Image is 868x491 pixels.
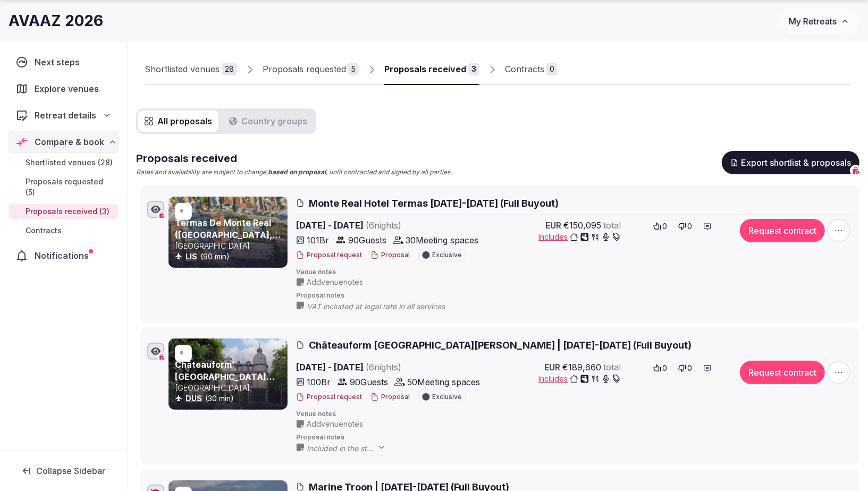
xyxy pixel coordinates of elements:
span: Monte Real Hotel Termas [DATE]-[DATE] (Full Buyout) [309,197,559,210]
strong: based on proposal [268,168,326,176]
span: Next steps [35,56,84,69]
h2: Proposals received [136,151,450,166]
span: 0 [663,363,668,374]
button: All proposals [138,111,218,132]
span: Proposal notes [296,433,853,442]
p: Rates and availability are subject to change, , until contracted and signed by all parties [136,168,450,177]
span: ( 6 night s ) [366,220,401,231]
h1: AVAAZ 2026 [9,11,103,31]
p: [GEOGRAPHIC_DATA] [175,383,285,393]
div: 0 [546,63,558,75]
span: 0 [688,363,693,374]
span: 50 Meeting spaces [407,376,480,388]
a: Châteauform’ [GEOGRAPHIC_DATA][PERSON_NAME] [175,359,275,394]
a: Termas De Monte Real ([GEOGRAPHIC_DATA], Termas, Spa) [175,217,281,252]
button: Request contract [740,219,825,242]
span: Venue notes [296,268,853,277]
a: Proposals requested5 [263,54,359,85]
span: Retreat details [35,109,96,122]
span: Contracts [26,225,62,236]
span: 90 Guests [348,234,386,247]
span: EUR [544,361,560,374]
a: Contracts0 [505,54,558,85]
span: Proposal notes [296,291,853,300]
span: Proposals received (3) [26,206,109,217]
span: 30 Meeting spaces [406,234,478,247]
span: Exclusive [432,394,462,400]
span: [DATE] - [DATE] [296,361,483,374]
span: Add venue notes [307,277,363,287]
a: Proposals received (3) [9,204,118,219]
button: Proposal request [296,251,362,260]
button: Collapse Sidebar [9,459,118,482]
a: Contracts [9,223,118,238]
a: Notifications [9,244,118,267]
button: Proposal [370,393,410,402]
button: Proposal [370,251,410,260]
span: Included in the stay Outdoor activities: ̅ Badminton, ̅ Ping-pong, ̅ Football ̅ Tennis, ̅ Cycling... [307,443,397,454]
span: Shortlisted venues (28) [26,157,113,168]
div: Contracts [505,63,544,75]
span: 90 Guests [350,376,388,388]
div: 3 [468,63,479,75]
span: €150,095 [563,219,601,232]
div: (90 min) [175,251,285,262]
button: Proposal request [296,393,362,402]
span: total [603,361,621,374]
span: My Retreats [789,16,837,27]
span: total [603,219,621,232]
span: Proposals requested (5) [26,176,114,198]
span: EUR [545,219,561,232]
span: Châteauform [GEOGRAPHIC_DATA][PERSON_NAME] | [DATE]-[DATE] (Full Buyout) [309,338,692,352]
span: ( 6 night s ) [366,362,401,373]
span: Compare & book [35,136,104,148]
div: Proposals requested [263,63,346,75]
span: €189,660 [562,361,601,374]
a: LIS [186,252,197,261]
span: 101 Br [307,234,329,247]
a: Shortlisted venues28 [145,54,237,85]
a: DUS [186,394,202,403]
span: Venue notes [296,410,853,419]
span: 0 [688,221,693,232]
div: 5 [348,63,359,75]
span: Exclusive [432,252,462,258]
a: Proposals received3 [384,54,479,85]
a: Explore venues [9,78,118,100]
button: Request contract [740,361,825,384]
span: Collapse Sidebar [36,465,105,476]
div: Proposals received [384,63,466,75]
button: 0 [675,219,696,234]
button: Country groups [223,111,314,132]
span: 100 Br [307,376,331,388]
span: Notifications [35,249,93,262]
span: Explore venues [35,82,103,95]
span: VAT included at legal rate in all services [307,301,466,312]
a: Shortlisted venues (28) [9,155,118,170]
a: Next steps [9,51,118,73]
button: Includes [538,232,621,242]
button: My Retreats [779,8,859,35]
a: Proposals requested (5) [9,174,118,200]
button: Export shortlist & proposals [722,151,859,174]
button: 0 [675,361,696,376]
span: Add venue notes [307,419,363,429]
button: 0 [650,219,671,234]
p: [GEOGRAPHIC_DATA] [175,241,285,251]
button: Includes [538,374,621,384]
button: 0 [650,361,671,376]
div: (30 min) [175,393,285,404]
div: Shortlisted venues [145,63,220,75]
span: 0 [663,221,668,232]
span: [DATE] - [DATE] [296,219,483,232]
div: 28 [222,63,237,75]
